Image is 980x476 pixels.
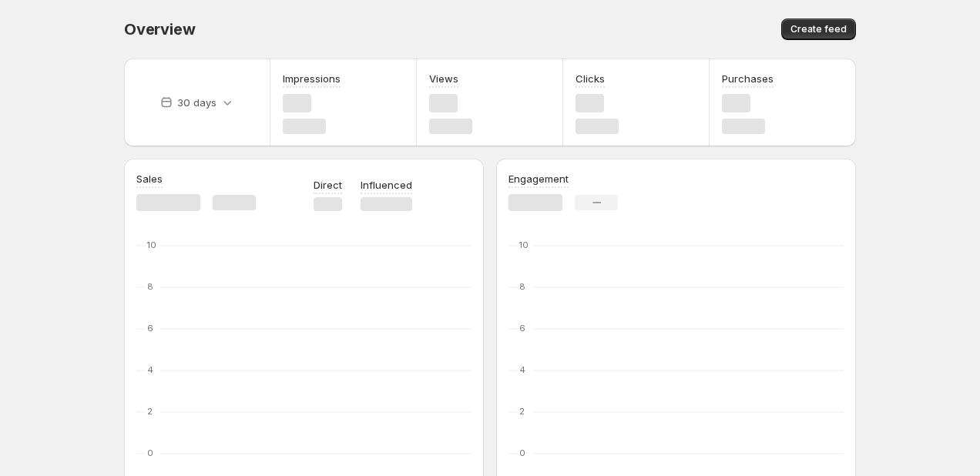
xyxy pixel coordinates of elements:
h3: Impressions [283,71,341,86]
h3: Engagement [508,171,569,186]
p: Direct [314,177,342,193]
text: 8 [519,281,525,292]
span: Create feed [790,23,847,35]
text: 6 [519,323,525,334]
text: 0 [519,448,525,458]
text: 10 [519,240,529,250]
p: Influenced [361,177,412,193]
text: 4 [519,364,525,375]
text: 10 [147,240,156,250]
button: Create feed [781,18,856,40]
text: 8 [147,281,153,292]
h3: Purchases [722,71,774,86]
h3: Sales [136,171,163,186]
text: 2 [519,406,525,417]
h3: Views [429,71,458,86]
p: 30 days [177,95,216,110]
text: 4 [147,364,153,375]
text: 0 [147,448,153,458]
h3: Clicks [576,71,605,86]
span: Overview [124,20,195,39]
text: 2 [147,406,153,417]
text: 6 [147,323,153,334]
